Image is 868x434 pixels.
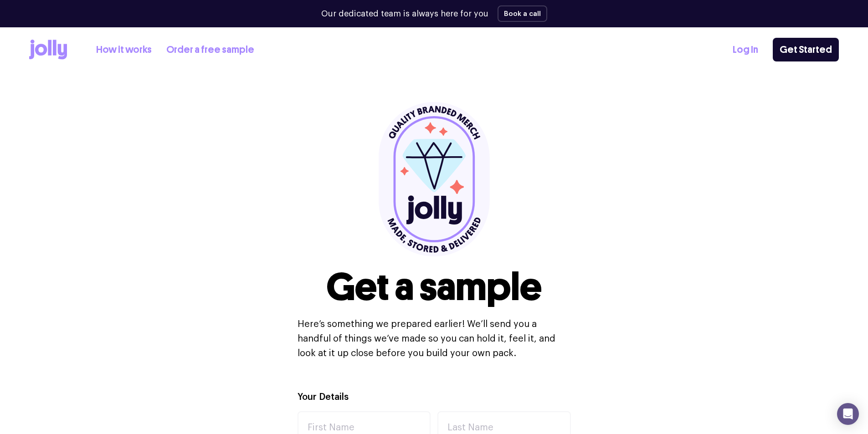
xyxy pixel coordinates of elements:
a: How it works [96,42,152,57]
p: Here’s something we prepared earlier! We’ll send you a handful of things we’ve made so you can ho... [298,317,571,361]
a: Order a free sample [166,42,254,57]
button: Book a call [498,5,547,22]
a: Get Started [773,38,839,61]
div: Open Intercom Messenger [837,403,859,425]
a: Log In [733,42,758,57]
p: Our dedicated team is always here for you [321,8,488,20]
label: Your Details [298,391,349,404]
h1: Get a sample [326,268,542,306]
